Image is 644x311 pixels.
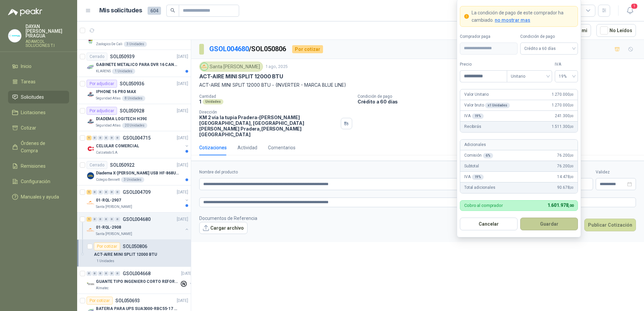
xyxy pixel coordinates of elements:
[109,190,114,195] div: 0
[109,136,114,140] div: 0
[570,186,574,189] span: ,00
[631,3,638,9] span: 1
[570,164,574,168] span: ,00
[209,45,249,53] a: GSOL004680
[177,162,188,168] p: [DATE]
[464,174,484,180] p: IVA
[92,217,97,222] div: 0
[96,96,121,101] p: Seguridad Atlas
[104,190,109,195] div: 0
[87,118,95,126] img: Company Logo
[177,108,188,114] p: [DATE]
[199,99,201,104] p: 1
[122,123,147,128] div: 20 Unidades
[87,215,190,237] a: 1 0 0 0 0 0 GSOL004680[DATE] Company Logo01-RQL-2908Santa [PERSON_NAME]
[199,114,338,137] p: KM 2 vía la tupia Pradera-[PERSON_NAME][GEOGRAPHIC_DATA], [GEOGRAPHIC_DATA][PERSON_NAME] Pradera ...
[77,50,191,77] a: CerradoSOL050939[DATE] Company LogoGABINETE METALICO PARA DVR 16 CANALESKLARENS1 Unidades
[570,175,574,179] span: ,00
[96,286,109,291] p: Almatec
[87,271,92,276] div: 0
[464,184,495,191] p: Total adicionales
[570,125,574,129] span: ,00
[148,7,161,15] span: 604
[104,136,109,140] div: 0
[96,123,121,128] p: Seguridad Atlas
[485,103,510,108] div: x 1 Unidades
[96,69,111,74] p: KLARENS
[123,244,147,249] p: SOL050806
[96,204,132,210] p: Santa [PERSON_NAME]
[87,280,95,288] img: Company Logo
[25,24,69,38] p: DAYAN [PERSON_NAME] PIRAGUA
[268,144,296,151] div: Comentarios
[87,172,95,180] img: Company Logo
[8,8,42,16] img: Logo peakr
[8,29,21,42] img: Company Logo
[8,60,69,73] a: Inicio
[92,136,97,140] div: 0
[8,137,69,157] a: Órdenes de Compra
[555,61,578,68] label: IVA
[557,152,574,159] span: 76.200
[21,93,44,101] span: Solicitudes
[596,169,636,175] label: Validez
[584,219,636,231] button: Publicar Cotización
[87,136,92,140] div: 1
[87,188,190,210] a: 1 0 0 0 0 0 GSOL004709[DATE] Company Logo01-RQL-2907Santa [PERSON_NAME]
[110,54,135,59] p: SOL050939
[94,258,117,264] div: 1 Unidades
[199,81,636,89] p: ACT-AIRE MINI SPLIT 12000 BTU - (INVERTER - MARCA BLUE LINE)
[199,94,352,99] p: Cantidad
[21,178,50,185] span: Configuración
[520,33,578,40] label: Condición de pago
[557,184,574,191] span: 90.678
[94,242,120,250] div: Por cotizar
[596,24,636,37] button: No Leídos
[199,169,499,175] label: Nombre del producto
[358,94,641,99] p: Condición de pago
[483,153,493,158] div: 6 %
[464,91,489,98] p: Valor Unitario
[87,145,95,153] img: Company Logo
[120,108,144,113] p: SOL050928
[460,61,507,68] label: Precio
[96,143,139,149] p: CELULAR COMERCIAL
[199,110,338,114] p: Dirección
[266,64,288,70] p: 1 ago, 2025
[464,113,484,119] p: IVA
[123,217,151,222] p: GSOL004680
[524,44,574,54] span: Crédito a 60 días
[87,217,92,222] div: 1
[96,177,120,182] p: Colegio Bennett
[464,124,481,130] p: Recibirás
[557,174,574,180] span: 14.478
[96,224,121,231] p: 01-RQL-2908
[96,170,179,176] p: Diadema X-[PERSON_NAME] USB HF-868U USB con micrófono
[121,177,144,182] div: 3 Unidades
[237,144,257,151] div: Actividad
[170,8,175,13] span: search
[96,62,179,68] p: GABINETE METALICO PARA DVR 16 CANALES
[21,78,36,85] span: Tareas
[94,251,157,258] p: ACT-AIRE MINI SPLIT 12000 BTU
[96,42,122,47] p: Zoologico De Cali
[511,71,548,81] span: Unitario
[292,45,323,53] div: Por cotizar
[96,231,132,237] p: Santa [PERSON_NAME]
[104,217,109,222] div: 0
[199,222,248,234] button: Cargar archivo
[464,152,493,159] p: Comisión
[87,297,113,305] div: Por cotizar
[21,109,46,116] span: Licitaciones
[570,103,574,107] span: ,00
[87,36,95,44] img: Company Logo
[555,113,574,119] span: 241.300
[570,154,574,157] span: ,00
[123,271,151,276] p: GSOL004668
[21,63,32,70] span: Inicio
[96,116,147,122] p: DIADEMA LOGITECH H390
[21,162,46,170] span: Remisiones
[520,218,578,230] button: Guardar
[177,298,188,304] p: [DATE]
[8,122,69,134] a: Cotizar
